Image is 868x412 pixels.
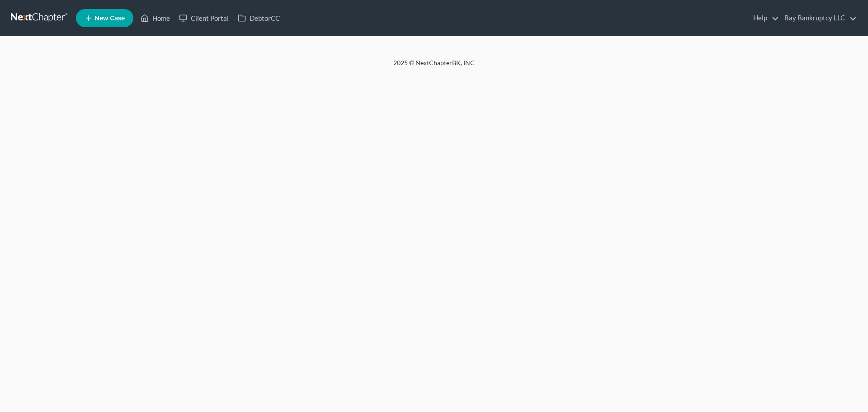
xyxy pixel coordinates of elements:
[175,10,233,26] a: Client Portal
[749,10,779,26] a: Help
[176,58,692,75] div: 2025 © NextChapterBK, INC
[233,10,284,26] a: DebtorCC
[136,10,175,26] a: Home
[780,10,857,26] a: Bay Bankruptcy LLC
[76,9,133,27] new-legal-case-button: New Case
